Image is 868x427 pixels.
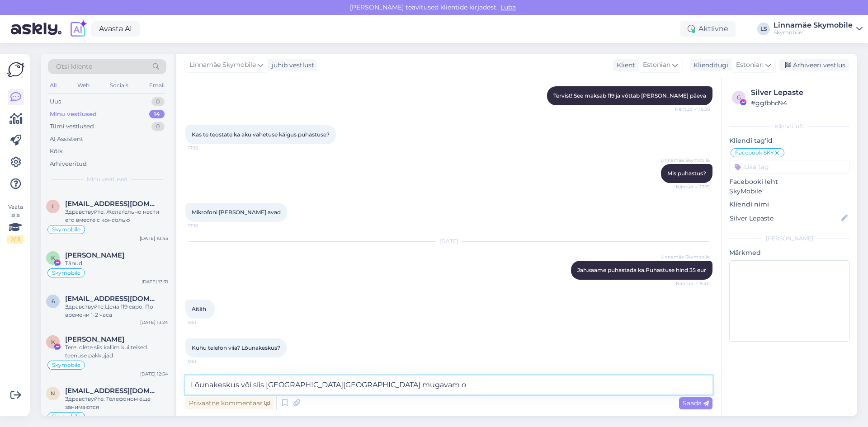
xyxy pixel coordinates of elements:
span: Linnamäe Skymobile [189,60,256,70]
div: Uus [50,97,61,106]
div: Skymobile [774,29,853,36]
div: All [48,80,58,91]
div: Vaata siia [7,203,24,244]
p: Facebooki leht [729,177,850,187]
span: Facebook SKY [735,150,774,155]
span: 17:15 [188,145,222,151]
div: 2 / 3 [7,235,24,244]
span: Keith Hunt [65,251,124,259]
span: Nähtud ✓ 17:15 [676,183,710,190]
div: Arhiveeritud [50,160,87,169]
textarea: Lõunakeskus või siis [GEOGRAPHIC_DATA][GEOGRAPHIC_DATA] mugavam o [185,375,712,394]
span: nastjatsybo@gmail.com [65,387,159,395]
span: Kuhu telefon viia? Lõunakeskus? [192,344,280,351]
img: Askly Logo [7,61,24,78]
div: Socials [108,80,130,91]
div: Kliendi info [729,122,850,131]
div: Silver Lepaste [751,87,847,98]
span: Mis puhastus? [667,170,706,177]
p: SkyMobile [729,187,850,196]
div: juhib vestlust [268,61,314,70]
span: Jah.saame puhastada ka.Puhastuse hind 35 eur [577,267,706,273]
span: Nähtud ✓ 16:58 [675,106,710,113]
div: AI Assistent [50,135,83,144]
span: i [52,203,54,210]
input: Lisa nimi [730,213,840,223]
span: 6 [52,298,55,305]
div: Linnamäe Skymobile [774,22,853,29]
div: LS [757,23,770,35]
span: 69dyha@gmail.com [65,295,159,303]
div: [DATE] 10:43 [140,235,168,242]
span: K [51,254,55,261]
a: Linnamäe SkymobileSkymobile [774,22,863,36]
span: Linnamäe Skymobile [660,157,710,164]
div: Email [147,80,166,91]
div: Minu vestlused [50,110,97,119]
div: Здравствуйте.Цена 119 евро. По времени 1-2 часа [65,303,168,319]
span: Minu vestlused [87,175,127,183]
div: Kõik [50,147,63,156]
div: # ggfbhd94 [751,98,847,108]
span: Estonian [736,60,764,70]
div: [DATE] [185,237,712,245]
span: Kaire Kivirand [65,335,124,343]
div: Klient [613,61,635,70]
div: Aktiivne [680,21,736,37]
div: [DATE] 12:54 [140,371,168,377]
div: Tänud! [65,259,168,267]
div: 14 [149,110,165,119]
div: Tere, olete siis kallim kui teised teenuse pakkujad [65,343,168,360]
span: 17:16 [188,222,222,229]
span: Estonian [643,60,670,70]
span: Otsi kliente [56,62,92,71]
span: Aitäh [192,305,206,312]
img: explore-ai [69,19,88,38]
span: Skymobile [52,362,80,368]
span: Linnamäe Skymobile [660,253,710,260]
span: Skymobile [52,270,80,276]
span: Mikrofoni [PERSON_NAME] avad [192,209,281,216]
span: K [51,338,55,345]
div: 0 [151,97,165,106]
div: Web [75,80,91,91]
a: Avasta AI [91,21,140,37]
p: Märkmed [729,248,850,258]
span: g [737,94,741,101]
span: 9:51 [188,358,222,365]
div: 0 [151,122,165,131]
span: 9:51 [188,319,222,326]
span: Skymobile [52,414,80,419]
div: [DATE] 13:31 [142,278,168,285]
p: Kliendi nimi [729,200,850,209]
span: Skymobile [52,227,80,232]
div: Tiimi vestlused [50,122,94,131]
div: Arhiveeri vestlus [779,59,849,71]
p: Kliendi tag'id [729,136,850,145]
span: Luba [498,3,519,11]
div: Здравствуйте. Телефоном еще занимаются [65,395,168,411]
div: [DATE] 13:24 [140,319,168,326]
span: n [51,390,55,397]
div: Здравствуйте. Желательно нести его вместе с консолью [65,208,168,224]
div: [PERSON_NAME] [729,235,850,243]
div: Privaatne kommentaar [185,397,274,409]
input: Lisa tag [729,160,850,174]
span: Saada [683,399,709,407]
span: igor.korshakov01@gmail.com [65,200,159,208]
span: Kas te teostate ka aku vahetuse käigus puhastuse? [192,131,330,138]
div: Klienditugi [690,61,728,70]
span: Nähtud ✓ 9:40 [676,280,710,287]
span: Tervist! See maksab 119 ja võttab [PERSON_NAME] päeva [553,92,706,99]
